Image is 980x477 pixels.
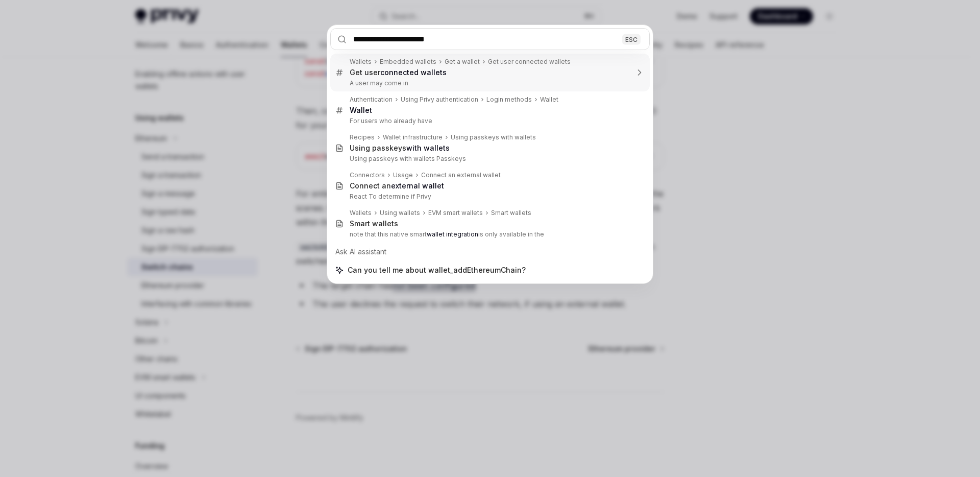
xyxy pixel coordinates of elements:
div: Wallets [350,209,372,217]
div: Using wallets [380,209,420,217]
span: Can you tell me about wallet_addEthereumChain? [348,265,526,275]
div: Using Privy authentication [401,96,478,104]
div: Recipes [350,133,375,141]
b: external wallet [391,181,444,190]
div: Connectors [350,171,385,179]
b: wallet integration [427,230,478,238]
div: Login methods [486,96,532,104]
div: Get user [350,68,447,77]
div: Wallets [350,58,372,66]
div: Embedded wallets [380,58,436,66]
div: Wallet infrastructure [383,133,443,141]
div: Using passkeys [350,144,450,153]
div: Ask AI assistant [330,243,650,261]
div: Authentication [350,96,393,104]
p: For users who already have [350,117,628,125]
b: Wallet [350,106,372,114]
div: Get user connected wallets [488,58,571,66]
div: Smart wallets [491,209,531,217]
div: Using passkeys with wallets [451,133,536,141]
div: Connect an external wallet [421,171,501,179]
div: EVM smart wallets [428,209,483,217]
div: Connect an [350,181,444,190]
div: Usage [393,171,413,179]
p: Using passkeys with wallets Passkeys [350,155,628,163]
p: React To determine if Privy [350,193,628,201]
div: Wallet [540,96,558,104]
p: note that this native smart is only available in the [350,230,628,238]
p: A user may come in [350,79,628,87]
div: Get a wallet [445,58,480,66]
b: with wallets [406,144,450,152]
b: connected wallets [380,68,447,77]
div: ESC [622,34,641,44]
div: Smart wallets [350,219,398,228]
